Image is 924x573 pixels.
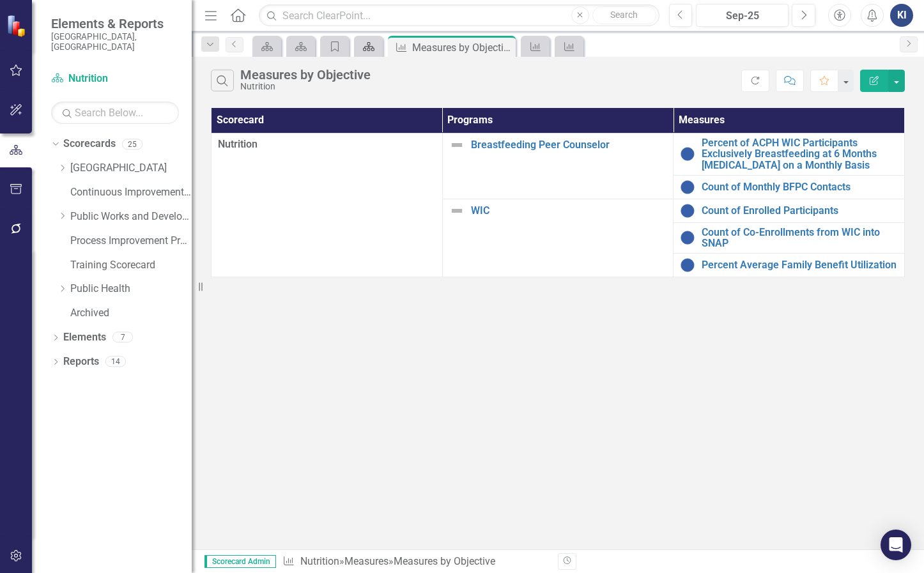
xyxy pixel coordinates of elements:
a: Archived [70,306,192,321]
span: Elements & Reports [51,16,179,31]
img: ClearPoint Strategy [6,15,29,37]
div: 7 [112,332,133,343]
button: KI [890,4,913,27]
a: Percent of ACPH WIC Participants Exclusively Breastfeeding at 6 Months [MEDICAL_DATA] on a Monthl... [702,137,898,171]
a: [GEOGRAPHIC_DATA] [70,161,192,176]
td: Double-Click to Edit Right Click for Context Menu [674,222,905,253]
input: Search Below... [51,102,179,124]
td: Double-Click to Edit Right Click for Context Menu [674,199,905,222]
button: Sep-25 [696,4,789,27]
td: Double-Click to Edit Right Click for Context Menu [442,133,674,199]
a: Process Improvement Program [70,234,192,248]
a: Reports [63,355,99,369]
img: Not Defined [449,137,465,153]
a: Nutrition [300,555,339,567]
img: Baselining [680,180,695,195]
div: Nutrition [240,82,371,91]
input: Search ClearPoint... [259,4,659,27]
div: Measures by Objective [394,555,495,567]
a: Training Scorecard [70,258,192,273]
div: Open Intercom Messenger [881,530,911,560]
div: Measures by Objective [240,68,371,82]
a: Percent Average Family Benefit Utilization [702,259,898,271]
small: [GEOGRAPHIC_DATA], [GEOGRAPHIC_DATA] [51,31,179,52]
img: Baselining [680,146,695,162]
button: Search [592,6,656,24]
a: Nutrition [51,72,179,86]
div: 25 [122,139,142,149]
img: Baselining [680,203,695,218]
td: Double-Click to Edit Right Click for Context Menu [442,199,674,277]
img: Baselining [680,230,695,245]
img: Baselining [680,257,695,273]
a: Public Works and Development [70,210,192,224]
a: Measures [344,555,389,567]
div: 14 [105,356,126,367]
a: Breastfeeding Peer Counselor [471,139,667,151]
a: Elements [63,330,106,345]
a: Continuous Improvement Program [70,185,192,200]
td: Double-Click to Edit Right Click for Context Menu [674,133,905,175]
img: Not Defined [449,203,465,218]
a: Scorecards [63,137,116,151]
span: Search [610,10,638,20]
td: Double-Click to Edit Right Click for Context Menu [674,253,905,277]
div: Measures by Objective [412,40,512,56]
span: Nutrition [218,138,258,150]
td: Double-Click to Edit Right Click for Context Menu [674,175,905,199]
a: Count of Monthly BFPC Contacts [702,181,898,193]
a: Count of Co-Enrollments from WIC into SNAP [702,227,898,249]
div: » » [282,554,548,569]
a: Public Health [70,282,192,296]
span: Scorecard Admin [204,555,276,568]
div: Sep-25 [700,8,784,24]
a: Count of Enrolled Participants [702,205,898,217]
a: WIC [471,205,667,217]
